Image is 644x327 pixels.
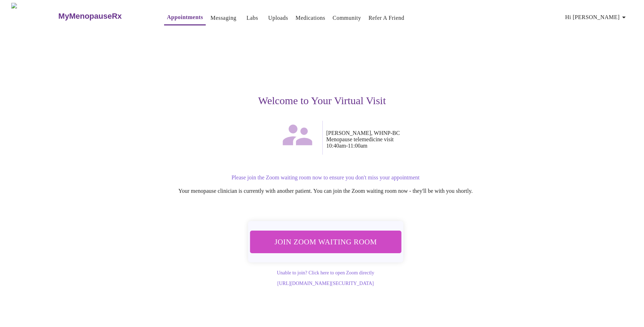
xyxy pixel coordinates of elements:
p: [PERSON_NAME], WHNP-BC Menopause telemedicine visit 10:40am - 11:00am [326,130,540,149]
button: Refer a Friend [366,11,407,25]
button: Community [330,11,364,25]
button: Messaging [207,11,239,25]
a: Medications [295,13,325,23]
a: Appointments [167,12,203,22]
button: Labs [241,11,264,25]
button: Medications [293,11,328,25]
a: Uploads [268,13,288,23]
button: Hi [PERSON_NAME] [562,10,631,24]
h3: Welcome to Your Virtual Visit [105,95,540,107]
span: Join Zoom Waiting Room [259,235,392,248]
button: Appointments [164,10,206,25]
a: MyMenopauseRx [58,4,150,29]
button: Join Zoom Waiting Room [250,231,401,253]
a: Unable to join? Click here to open Zoom directly [277,270,374,275]
a: Messaging [210,13,236,23]
a: Refer a Friend [368,13,404,23]
button: Uploads [265,11,291,25]
a: Labs [246,13,258,23]
span: Hi [PERSON_NAME] [565,12,628,22]
a: [URL][DOMAIN_NAME][SECURITY_DATA] [277,281,374,286]
h3: MyMenopauseRx [58,12,122,21]
p: Please join the Zoom waiting room now to ensure you don't miss your appointment [112,174,540,181]
img: MyMenopauseRx Logo [11,3,58,29]
p: Your menopause clinician is currently with another patient. You can join the Zoom waiting room no... [112,188,540,194]
a: Community [333,13,361,23]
